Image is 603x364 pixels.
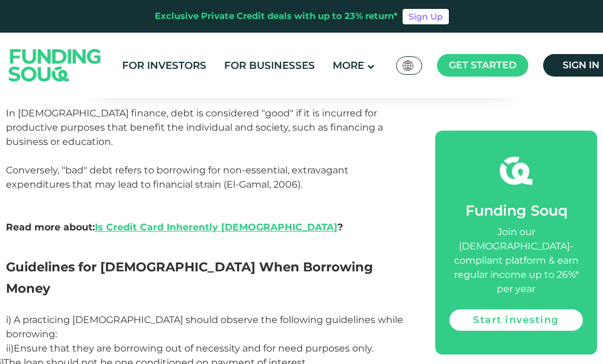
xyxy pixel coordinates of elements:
[403,9,449,24] a: Sign Up
[14,343,374,354] span: Ensure that they are borrowing out of necessity and for need purposes only.
[6,313,409,341] p: i) A practicing [DEMOGRAPHIC_DATA] should observe the following guidelines while borrowing:
[449,225,583,296] div: Join our [DEMOGRAPHIC_DATA]-compliant platform & earn regular income up to 26%* per year
[6,343,14,354] span: ii)
[6,106,409,235] p: In [DEMOGRAPHIC_DATA] finance, debt is considered "good" if it is incurred for productive purpose...
[95,221,337,233] a: Is Credit Card Inherently [DEMOGRAPHIC_DATA]
[155,10,398,23] div: Exclusive Private Credit deals with up to 23% return*
[500,154,532,187] img: fsicon
[465,202,567,219] span: Funding Souq
[6,221,343,233] strong: Read more about: ?
[6,259,373,296] span: Guidelines for [DEMOGRAPHIC_DATA] When Borrowing Money
[221,56,318,75] a: For Businesses
[449,309,583,331] a: Start investing
[403,61,413,71] img: SA Flag
[333,59,364,71] span: More
[119,56,209,75] a: For Investors
[563,59,599,71] span: Sign in
[449,59,516,71] span: Get started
